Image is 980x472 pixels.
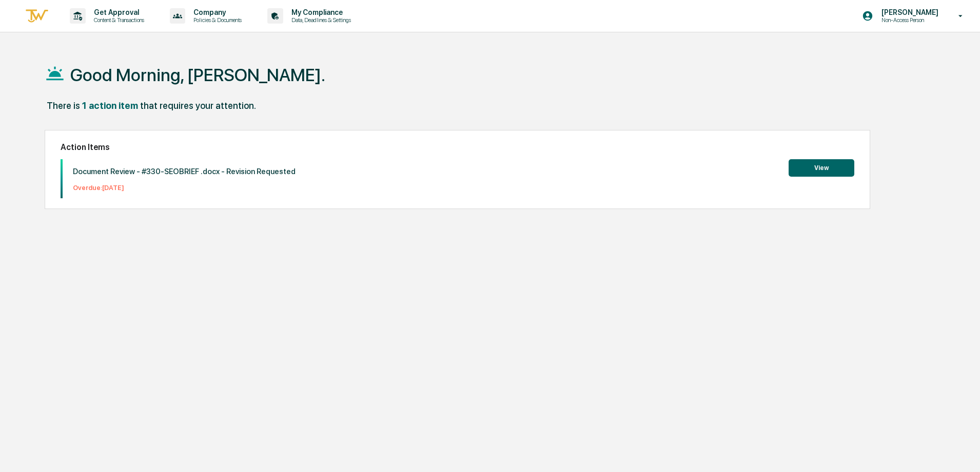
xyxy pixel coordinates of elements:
p: Data, Deadlines & Settings [283,16,356,24]
p: Company [185,8,247,16]
a: View [789,162,854,172]
div: 1 action item [82,100,138,111]
p: Document Review - #330-SEOBRIEF .docx - Revision Requested [73,167,296,176]
img: logo [25,8,49,25]
p: My Compliance [283,8,356,16]
h2: Action Items [61,142,854,152]
button: View [789,159,854,177]
p: Non-Access Person [873,16,944,24]
p: Get Approval [86,8,149,16]
div: that requires your attention. [140,100,256,111]
p: Overdue: [DATE] [73,184,296,192]
h1: Good Morning, [PERSON_NAME]. [70,65,325,85]
div: There is [47,100,80,111]
p: Content & Transactions [86,16,149,24]
p: Policies & Documents [185,16,247,24]
p: [PERSON_NAME] [873,8,944,16]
